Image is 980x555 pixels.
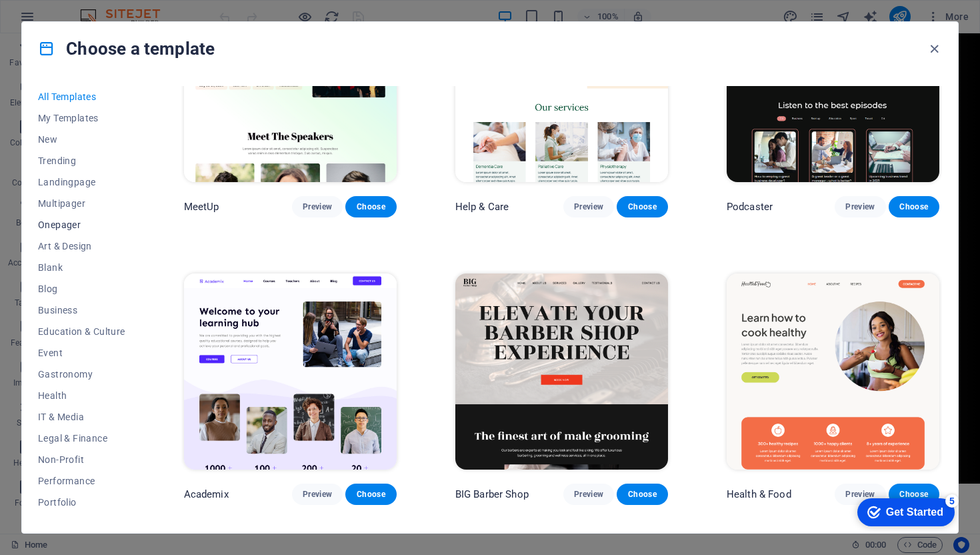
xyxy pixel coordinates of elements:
[617,484,667,505] button: Choose
[38,129,125,150] button: New
[38,278,125,300] button: Blog
[38,326,125,337] span: Education & Culture
[455,200,509,213] p: Help & Care
[38,171,125,193] button: Landingpage
[38,193,125,214] button: Multipager
[38,433,125,444] span: Legal & Finance
[303,201,332,212] span: Preview
[38,38,215,59] h4: Choose a template
[177,3,183,13] a: ×
[38,476,125,486] span: Performance
[184,200,219,213] p: MeetUp
[38,214,125,235] button: Onepager
[292,484,343,505] button: Preview
[627,201,657,212] span: Choose
[38,155,125,166] span: Trending
[38,219,125,230] span: Onepager
[11,7,108,35] div: Get Started 5 items remaining, 0% complete
[38,364,125,385] button: Gastronomy
[727,488,791,501] p: Health & Food
[563,484,614,505] button: Preview
[835,196,885,217] button: Preview
[455,488,529,501] p: BIG Barber Shop
[38,449,125,470] button: Non-Profit
[38,348,125,358] span: Event
[455,273,668,470] img: BIG Barber Shop
[617,196,667,217] button: Choose
[574,489,603,500] span: Preview
[38,470,125,492] button: Performance
[727,273,939,470] img: Health & Food
[38,86,125,107] button: All Templates
[845,489,875,500] span: Preview
[38,262,125,273] span: Blank
[184,488,229,501] p: Academix
[889,484,939,505] button: Choose
[356,201,385,212] span: Choose
[39,15,97,27] div: Get Started
[38,492,125,513] button: Portfolio
[38,454,125,465] span: Non-Profit
[889,196,939,217] button: Choose
[345,196,396,217] button: Choose
[38,257,125,278] button: Blank
[17,30,183,75] p: Simply drag and drop elements into the editor. Double-click elements to edit or right-click for m...
[38,412,125,422] span: IT & Media
[38,198,125,209] span: Multipager
[899,489,929,500] span: Choose
[38,91,125,102] span: All Templates
[627,489,657,500] span: Choose
[184,273,397,470] img: Academix
[38,241,125,251] span: Art & Design
[177,1,183,15] div: Close tooltip
[38,342,125,364] button: Event
[38,321,125,342] button: Education & Culture
[899,201,929,212] span: Choose
[38,385,125,406] button: Health
[17,9,131,20] strong: WYSIWYG Website Editor
[38,150,125,171] button: Trending
[38,390,125,401] span: Health
[38,235,125,257] button: Art & Design
[147,79,183,98] a: Next
[99,3,112,16] div: 5
[38,300,125,321] button: Business
[345,484,396,505] button: Choose
[38,107,125,129] button: My Templates
[303,489,332,500] span: Preview
[563,196,614,217] button: Preview
[38,497,125,508] span: Portfolio
[38,369,125,380] span: Gastronomy
[38,284,125,294] span: Blog
[727,200,773,213] p: Podcaster
[845,201,875,212] span: Preview
[835,484,885,505] button: Preview
[356,489,385,500] span: Choose
[38,134,125,145] span: New
[574,201,603,212] span: Preview
[38,513,125,534] button: Services
[38,177,125,187] span: Landingpage
[292,196,343,217] button: Preview
[38,406,125,428] button: IT & Media
[38,428,125,449] button: Legal & Finance
[38,113,125,123] span: My Templates
[38,305,125,316] span: Business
